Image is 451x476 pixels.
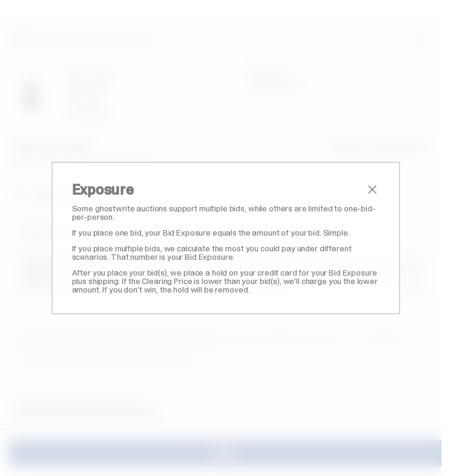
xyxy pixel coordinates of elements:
button: close [365,182,380,197]
h2: Exposure [72,182,365,197]
p: If you place multiple bids, we calculate the most you could pay under different scenarios. That n... [72,244,380,261]
p: After you place your bid(s), we place a hold on your credit card for your Bid Exposure plus shipp... [72,268,380,294]
p: If you place one bid, your Bid Exposure equals the amount of your bid. Simple. [72,228,380,237]
p: Some ghostwrite auctions support multiple bids, while others are limited to one-bid-per-person. [72,204,380,221]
